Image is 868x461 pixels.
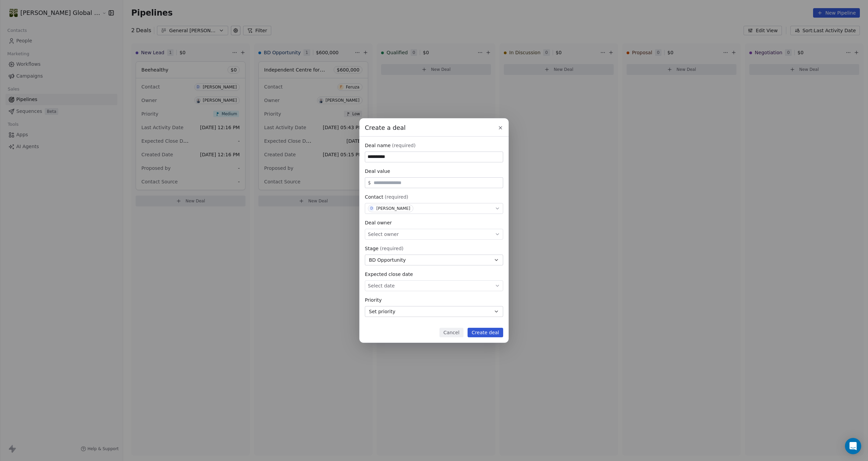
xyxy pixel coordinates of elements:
button: Cancel [439,328,463,337]
span: (required) [384,194,408,200]
span: Deal name [365,142,391,149]
span: BD Opportunity [369,257,406,264]
span: Select owner [368,231,399,238]
span: (required) [392,142,416,149]
div: D [370,206,373,211]
span: (required) [380,245,403,252]
div: Priority [365,297,503,303]
div: Deal owner [365,219,503,226]
div: Deal value [365,168,503,175]
span: Contact [365,194,383,200]
div: [PERSON_NAME] [376,206,410,211]
div: Expected close date [365,271,503,278]
span: $ [368,179,371,186]
span: Stage [365,245,378,252]
span: Create a deal [365,123,406,132]
span: Set priority [369,308,395,315]
button: Create deal [468,328,503,337]
span: Select date [368,282,395,289]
